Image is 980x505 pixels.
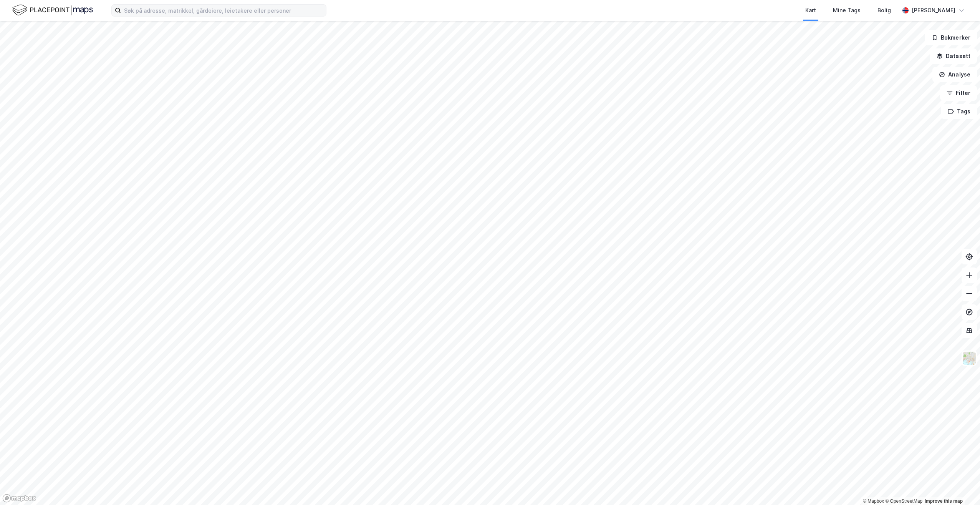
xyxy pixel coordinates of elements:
div: Kontrollprogram for chat [942,468,980,505]
div: Kart [805,6,816,15]
input: Søk på adresse, matrikkel, gårdeiere, leietakere eller personer [121,5,326,16]
img: logo.f888ab2527a4732fd821a326f86c7f29.svg [12,3,93,17]
div: [PERSON_NAME] [912,6,955,15]
div: Bolig [877,6,891,15]
iframe: Chat Widget [942,468,980,505]
div: Mine Tags [833,6,861,15]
